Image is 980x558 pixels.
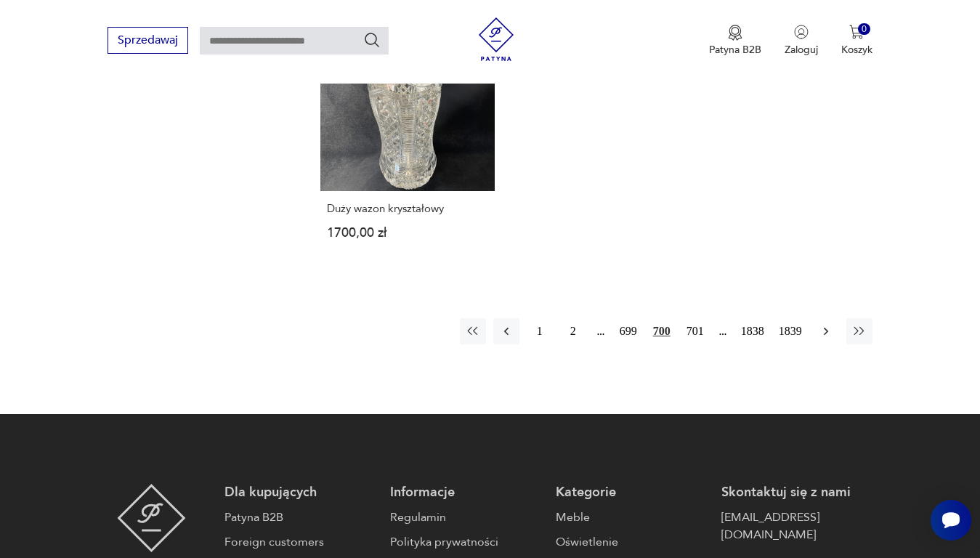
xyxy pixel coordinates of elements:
button: Szukaj [363,31,381,49]
button: Patyna B2B [709,25,761,57]
p: Kategorie [556,484,707,501]
img: Patyna - sklep z meblami i dekoracjami vintage [117,484,186,552]
h3: Duży wazon kryształowy [327,203,488,215]
img: Ikonka użytkownika [794,25,809,39]
button: 700 [649,318,675,344]
p: Informacje [390,484,541,501]
a: Oświetlenie [556,533,707,551]
p: Koszyk [841,43,872,57]
a: Ikona medaluPatyna B2B [709,25,761,57]
a: Regulamin [390,509,541,526]
img: Ikona koszyka [849,25,864,39]
button: 1 [527,318,553,344]
a: Foreign customers [224,533,376,551]
button: 699 [615,318,641,344]
p: Skontaktuj się z nami [721,484,872,501]
p: 1700,00 zł [327,227,488,239]
a: Polityka prywatności [390,533,541,551]
a: Meble [556,509,707,526]
img: Patyna - sklep z meblami i dekoracjami vintage [474,17,518,61]
p: Dla kupujących [224,484,376,501]
button: 1838 [737,318,768,344]
button: 1839 [775,318,806,344]
p: Zaloguj [785,43,818,57]
p: Patyna B2B [709,43,761,57]
button: Zaloguj [785,25,818,57]
div: 0 [858,23,870,36]
button: 701 [682,318,708,344]
iframe: Smartsupp widget button [931,500,971,541]
a: [EMAIL_ADDRESS][DOMAIN_NAME] [721,509,872,543]
button: Sprzedawaj [108,27,188,54]
a: Duży wazon kryształowyDuży wazon kryształowy1700,00 zł [320,17,495,267]
button: 2 [560,318,586,344]
button: 0Koszyk [841,25,872,57]
a: Patyna B2B [224,509,376,526]
img: Ikona medalu [728,25,742,41]
a: Sprzedawaj [108,36,188,46]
